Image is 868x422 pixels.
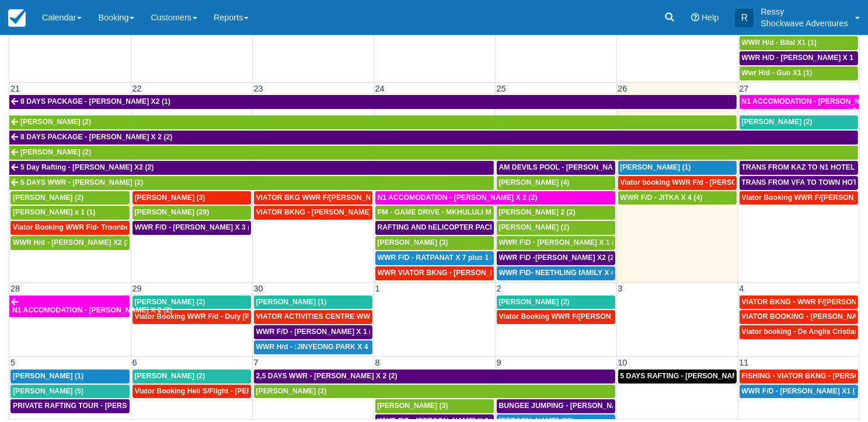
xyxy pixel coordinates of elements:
p: Shockwave Adventures [761,17,848,29]
a: [PERSON_NAME] (2) [9,146,858,160]
a: WWR H/d - :JINYEONG PARK X 4 (4) [254,340,372,354]
a: VIATOR BKG WWR F/[PERSON_NAME] [PERSON_NAME] 2 (2) [254,191,372,205]
span: 26 [617,84,629,93]
span: 3 [617,284,624,293]
span: WWR F/D - RATPANAT X 7 plus 1 (8) [378,254,500,262]
a: WWR F\D - [PERSON_NAME] X 1 (2) [497,236,615,250]
span: 9 [496,358,503,367]
span: WWR F/D - JITKA X 4 (4) [621,194,703,202]
span: [PERSON_NAME] (2) [135,298,205,306]
span: 4 [738,284,745,293]
span: Viator Booking WWR F/d - Duty [PERSON_NAME] 2 (2) [135,312,320,321]
a: [PERSON_NAME] (2) [9,115,737,129]
span: WWR F/D - [PERSON_NAME] X 1 (1) [256,328,378,336]
a: [PERSON_NAME] (2) [254,385,615,399]
a: N1 ACCOMODATION - [PERSON_NAME] X 2 (2) [740,95,860,109]
span: 21 [9,84,21,93]
a: [PERSON_NAME] (29) [133,206,251,220]
span: 2 [496,284,503,293]
span: 11 [738,358,750,367]
span: [PERSON_NAME] 2 (2) [499,208,576,216]
span: WWR H/d - [PERSON_NAME] X2 (2) [13,238,133,247]
span: PRIVATE RAFTING TOUR - [PERSON_NAME] X 5 (5) [13,402,188,410]
a: WWR H/d - [PERSON_NAME] X2 (2) [11,236,130,250]
a: Viator Booking WWR F/d- Troonbeeckx, [PERSON_NAME] 11 (9) [11,221,130,235]
a: WWR F/D - RATPANAT X 7 plus 1 (8) [375,251,494,265]
span: 30 [253,284,264,293]
a: WWR VIATOR BKNG - [PERSON_NAME] 2 (2) [375,266,494,280]
span: BUNGEE JUMPING - [PERSON_NAME] 2 (2) [499,402,647,410]
span: Wwr H/d - Guo X1 (1) [742,69,813,77]
span: [PERSON_NAME] (2) [135,372,205,380]
span: [PERSON_NAME] (4) [499,178,570,187]
span: Viator Booking Heli S/Flight - [PERSON_NAME] X 1 (1) [135,387,319,395]
span: 7 [253,358,260,367]
a: [PERSON_NAME] (3) [133,191,251,205]
a: [PERSON_NAME] (2) [133,296,251,310]
a: WWR H/d - Bilal X1 (1) [740,36,859,50]
a: Viator booking - De Anglis Cristiano X1 (1) [740,325,859,339]
span: 5 Day Rafting - [PERSON_NAME] X2 (2) [20,163,154,171]
span: [PERSON_NAME] (1) [13,372,83,380]
span: [PERSON_NAME] (3) [135,194,205,202]
a: 5 DAYS WWR - [PERSON_NAME] (2) [9,176,494,190]
span: 5 DAYS WWR - [PERSON_NAME] (2) [20,178,143,187]
span: [PERSON_NAME] (1) [621,163,691,171]
span: [PERSON_NAME] (2) [20,148,91,156]
span: 5 [9,358,16,367]
a: [PERSON_NAME] 2 (2) [497,206,615,220]
p: Ressy [761,6,848,17]
span: 27 [738,84,750,93]
a: Viator Booking Heli S/Flight - [PERSON_NAME] X 1 (1) [133,385,251,399]
span: RAFTING AND hELICOPTER PACKAGE - [PERSON_NAME] X1 (1) [378,223,599,231]
span: 29 [131,284,143,293]
span: 8 DAYS PACKAGE - [PERSON_NAME] X 2 (2) [20,133,172,141]
span: [PERSON_NAME] (2) [499,223,570,231]
a: N1 ACCOMODATION - [PERSON_NAME] X 2 (2) [9,296,130,318]
span: 2,5 DAYS WWR - [PERSON_NAME] X 2 (2) [256,372,398,380]
span: VIATOR BKG WWR F/[PERSON_NAME] [PERSON_NAME] 2 (2) [256,194,468,202]
span: [PERSON_NAME] (2) [742,118,813,126]
span: Viator Booking WWR F/[PERSON_NAME] X 2 (2) [499,312,662,321]
a: Viator Booking WWR F/[PERSON_NAME] X 2 (2) [497,310,615,324]
span: WWR F\D- NEETHLING fAMILY X 4 (5) [499,269,626,277]
a: Viator Booking WWR F/[PERSON_NAME] (2) [740,191,859,205]
span: WWR F\D - [PERSON_NAME] X 1 (2) [499,238,621,247]
span: [PERSON_NAME] (3) [378,238,448,247]
span: Help [702,13,719,22]
a: VIATOR BOOKING - [PERSON_NAME] 2 (2) [740,310,859,324]
a: [PERSON_NAME] (3) [375,399,494,413]
a: [PERSON_NAME] (2) [133,370,251,384]
a: N1 ACCOMODATION - [PERSON_NAME] X 2 (2) [375,191,615,205]
a: 5 Day Rafting - [PERSON_NAME] X2 (2) [9,161,494,175]
a: [PERSON_NAME] (5) [11,385,130,399]
span: 8 [374,358,381,367]
a: WWR F\D- NEETHLING fAMILY X 4 (5) [497,266,615,280]
span: 22 [131,84,143,93]
a: Viator Booking WWR F/d - Duty [PERSON_NAME] 2 (2) [133,310,251,324]
img: checkfront-main-nav-mini-logo.png [8,9,26,27]
span: [PERSON_NAME] (3) [378,402,448,410]
span: N1 ACCOMODATION - [PERSON_NAME] X 2 (2) [12,306,172,314]
span: 10 [617,358,629,367]
span: WWR F\D -[PERSON_NAME] X2 (2) [499,254,617,262]
a: WWR F/D - JITKA X 4 (4) [618,191,737,205]
a: [PERSON_NAME] (2) [497,296,615,310]
span: [PERSON_NAME] (2) [20,118,91,126]
span: 28 [9,284,21,293]
span: 24 [374,84,386,93]
a: BUNGEE JUMPING - [PERSON_NAME] 2 (2) [497,399,615,413]
span: 25 [496,84,507,93]
span: WWR F/D - [PERSON_NAME] X 3 (3) [135,223,257,231]
span: WWR VIATOR BKNG - [PERSON_NAME] 2 (2) [378,269,531,277]
span: [PERSON_NAME] (2) [499,298,570,306]
a: AM DEVILS POOL - [PERSON_NAME] X 2 (2) [497,161,615,175]
a: WWR F/D - [PERSON_NAME] X 1 (1) [254,325,372,339]
a: [PERSON_NAME] (1) [254,296,372,310]
a: [PERSON_NAME] (2) [497,221,615,235]
a: 8 DAYS PACKAGE - [PERSON_NAME] X2 (1) [9,95,737,109]
span: WWR F/D - [PERSON_NAME] X1 (1) [742,387,862,395]
a: 5 DAYS RAFTING - [PERSON_NAME] X 2 (4) [618,370,737,384]
span: [PERSON_NAME] (29) [135,208,210,216]
a: VIATOR BKNG - [PERSON_NAME] 2 (2) [254,206,372,220]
